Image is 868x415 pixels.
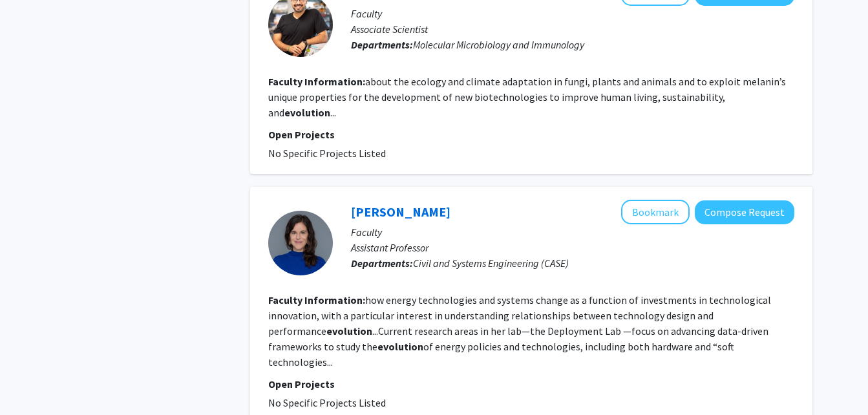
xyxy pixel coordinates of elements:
b: Faculty Information: [268,75,365,88]
p: Open Projects [268,127,794,142]
fg-read-more: about the ecology and climate adaptation in fungi, plants and animals and to exploit melanin’s un... [268,75,786,119]
p: Faculty [351,6,794,21]
button: Compose Request to Magdalena Klemun [695,200,794,224]
b: evolution [284,106,330,119]
span: Molecular Microbiology and Immunology [413,38,584,51]
span: Civil and Systems Engineering (CASE) [413,257,569,270]
p: Faculty [351,224,794,240]
span: No Specific Projects Listed [268,147,386,160]
b: Departments: [351,257,413,270]
iframe: Chat [10,357,55,405]
fg-read-more: how energy technologies and systems change as a function of investments in technological innovati... [268,293,771,368]
span: No Specific Projects Listed [268,396,386,409]
button: Add Magdalena Klemun to Bookmarks [621,200,690,224]
b: evolution [326,325,372,337]
p: Assistant Professor [351,240,794,255]
p: Open Projects [268,376,794,392]
p: Associate Scientist [351,21,794,37]
b: Faculty Information: [268,293,365,306]
a: [PERSON_NAME] [351,204,450,220]
b: evolution [377,340,423,353]
b: Departments: [351,38,413,51]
